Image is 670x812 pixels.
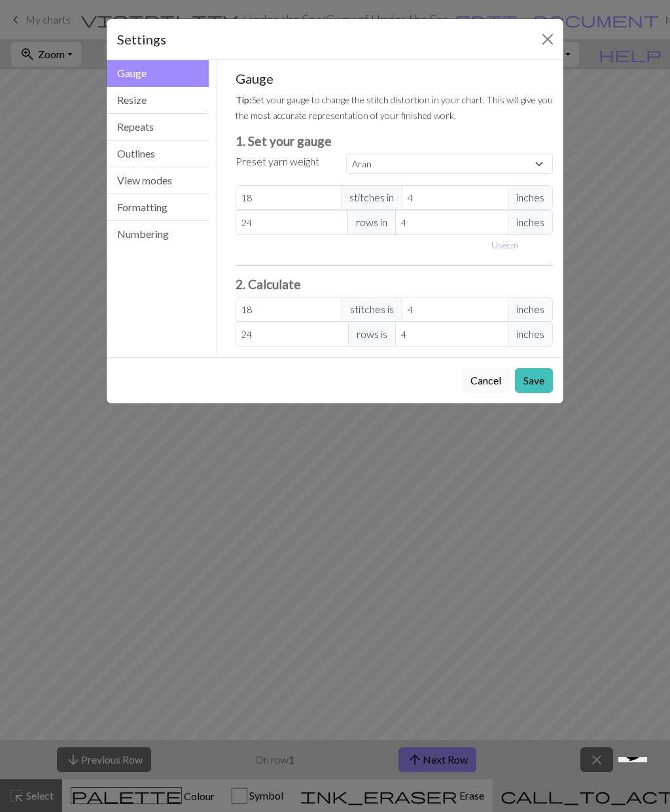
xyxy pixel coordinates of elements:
[341,185,402,210] span: stitches in
[462,368,510,393] button: Cancel
[107,194,209,221] button: Formatting
[485,235,524,255] button: Usecm
[508,297,553,322] span: inches
[236,94,553,121] small: Set your gauge to change the stitch distortion in your chart. This will give you the most accurat...
[107,87,209,114] button: Resize
[236,133,554,148] h3: 1. Set your gauge
[508,210,553,235] span: inches
[107,141,209,167] button: Outlines
[107,167,209,194] button: View modes
[236,277,554,292] h3: 2. Calculate
[107,60,209,87] button: Gauge
[537,29,558,50] button: Close
[613,757,657,799] iframe: chat widget
[508,185,553,210] span: inches
[107,221,209,247] button: Numbering
[107,114,209,141] button: Repeats
[236,71,554,86] h5: Gauge
[348,322,396,347] span: rows is
[236,154,319,169] label: Preset yarn weight
[342,297,402,322] span: stitches is
[508,322,553,347] span: inches
[236,94,252,105] strong: Tip:
[117,29,166,49] h5: Settings
[347,210,396,235] span: rows in
[515,368,553,393] button: Save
